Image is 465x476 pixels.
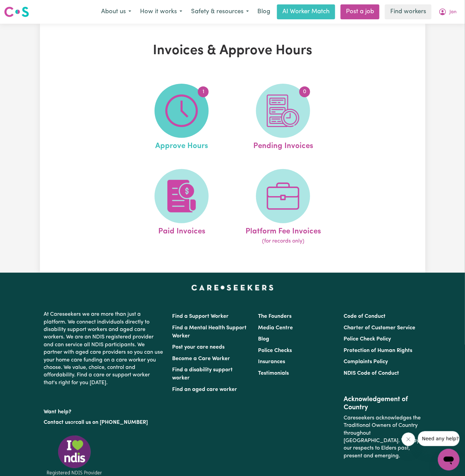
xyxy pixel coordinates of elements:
a: Blog [253,4,274,19]
iframe: Button to launch messaging window [438,449,460,471]
a: call us on [PHONE_NUMBER] [76,420,148,425]
iframe: Message from company [418,431,460,446]
a: Paid Invoices [133,169,230,246]
a: Insurances [258,359,285,365]
span: (for records only) [262,237,304,245]
a: Approve Hours [133,84,230,152]
span: 1 [198,86,209,97]
button: My Account [434,5,461,19]
button: How it works [136,5,187,19]
a: Protection of Human Rights [344,348,412,353]
a: Testimonials [258,371,289,376]
a: Code of Conduct [344,314,386,319]
a: Media Centre [258,325,293,331]
a: NDIS Code of Conduct [344,371,399,376]
p: or [44,416,164,429]
span: Jan [449,8,457,16]
button: About us [97,5,136,19]
a: AI Worker Match [277,4,335,19]
a: Police Check Policy [344,336,391,342]
span: Platform Fee Invoices [246,223,321,237]
span: Paid Invoices [158,223,205,237]
span: 0 [299,86,310,97]
button: Safety & resources [187,5,253,19]
p: Careseekers acknowledges the Traditional Owners of Country throughout [GEOGRAPHIC_DATA]. We pay o... [344,412,421,462]
a: Become a Care Worker [172,356,230,361]
a: Find workers [385,4,432,19]
a: Police Checks [258,348,292,353]
a: Blog [258,336,269,342]
p: Want help? [44,406,164,416]
span: Pending Invoices [253,138,313,152]
h1: Invoices & Approve Hours [108,43,357,59]
img: Careseekers logo [4,6,29,18]
a: Careseekers home page [191,285,274,290]
a: Post a job [341,4,379,19]
a: Contact us [44,420,71,425]
span: Approve Hours [155,138,208,152]
p: At Careseekers we are more than just a platform. We connect individuals directly to disability su... [44,308,164,389]
a: Careseekers logo [4,4,29,20]
a: Pending Invoices [234,84,332,152]
a: Find a disability support worker [172,367,233,381]
a: The Founders [258,314,292,319]
iframe: Close message [402,433,415,446]
a: Find a Support Worker [172,314,229,319]
a: Charter of Customer Service [344,325,415,331]
a: Find a Mental Health Support Worker [172,325,247,339]
a: Post your care needs [172,345,225,350]
h2: Acknowledgement of Country [344,395,421,412]
a: Complaints Policy [344,359,388,365]
a: Platform Fee Invoices(for records only) [234,169,332,246]
a: Find an aged care worker [172,387,237,392]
